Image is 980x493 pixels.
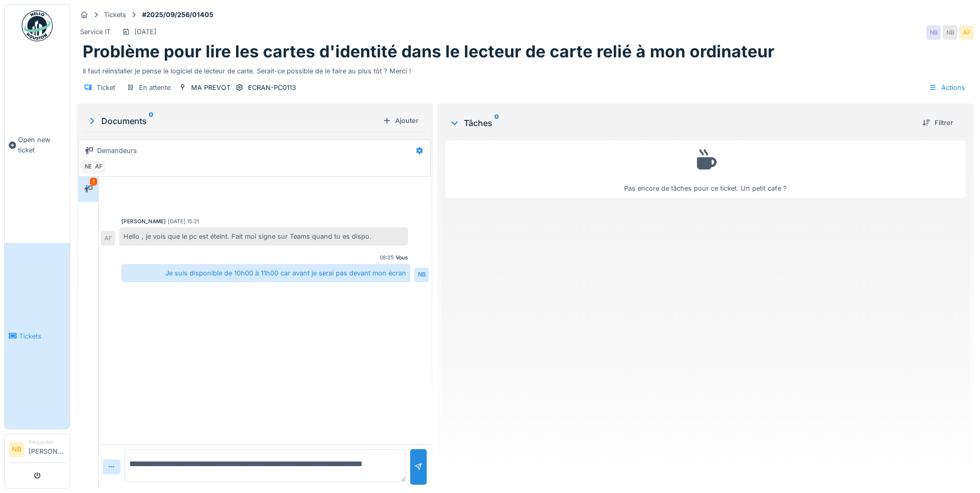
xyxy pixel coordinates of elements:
[414,268,429,282] div: NB
[494,117,499,129] sup: 0
[83,42,774,61] h1: Problème pour lire les cartes d'identité dans le lecteur de carte relié à mon ordinateur
[926,25,941,40] div: NB
[149,115,153,127] sup: 0
[396,254,408,261] div: Vous
[91,160,106,174] div: AF
[97,83,115,93] div: Ticket
[121,218,166,225] div: [PERSON_NAME]
[139,83,170,93] div: En attente
[134,27,157,37] div: [DATE]
[28,438,66,460] li: [PERSON_NAME]
[248,83,296,93] div: ECRAN-PC0113
[918,116,957,130] div: Filtrer
[18,135,66,155] span: Open new ticket
[449,117,914,129] div: Tâches
[81,160,96,174] div: NB
[380,254,394,261] div: 08:25
[119,227,408,245] div: Hello , je vois que le pc est éteint. Fait moi signe sur Teams quand tu es dispo.
[138,10,217,20] strong: #2025/09/256/01405
[83,62,968,76] div: Il faut réinstaller je pense le logiciel de lecteur de carte. Serait-ce possible de le faire au p...
[452,145,959,193] div: Pas encore de tâches pour ce ticket. Un petit café ?
[87,115,379,127] div: Documents
[104,10,126,20] div: Tickets
[5,47,70,243] a: Open new ticket
[379,114,423,128] div: Ajouter
[9,442,24,457] li: NB
[80,27,111,37] div: Service IT
[191,83,230,93] div: MA PREVOT
[9,438,66,463] a: NB Requester[PERSON_NAME]
[97,146,137,156] div: Demandeurs
[924,80,970,95] div: Actions
[101,231,115,245] div: AF
[121,264,410,282] div: Je suis disponible de 10h00 à 11h00 car avant je serai pas devant mon écran
[90,178,97,186] div: 1
[5,243,70,429] a: Tickets
[28,438,66,446] div: Requester
[19,331,66,341] span: Tickets
[959,25,974,40] div: AF
[943,25,957,40] div: NB
[22,10,53,41] img: Badge_color-CXgf-gQk.svg
[168,218,199,225] div: [DATE] 15:21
